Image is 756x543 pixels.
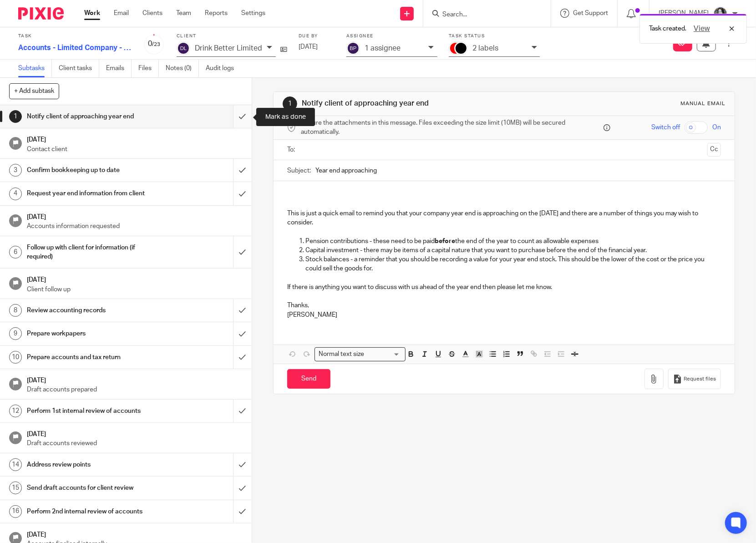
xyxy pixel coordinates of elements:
div: 10 [9,351,22,364]
span: Request files [684,376,716,383]
a: Email [114,9,129,18]
div: 12 [9,405,22,417]
p: Client follow up [27,285,243,294]
label: Subject: [287,166,311,175]
label: Due by [299,33,335,39]
a: Subtasks [18,60,52,77]
span: On [712,123,721,132]
div: 6 [9,246,22,259]
h1: Follow up with client for information (if required) [27,241,158,264]
button: Cc [707,143,721,157]
h1: Request year end information from client [27,187,158,200]
p: Pension contributions - these need to be paid the end of the year to count as allowable expenses [305,237,721,246]
img: svg%3E [177,41,190,55]
span: Normal text size [317,350,366,359]
img: svg%3E [346,41,360,55]
h1: Notify client of approaching year end [302,99,523,108]
label: Client [177,33,287,39]
p: Stock balances - a reminder that you should be recording a value for your year end stock. This sh... [305,255,721,274]
p: 1 assignee [365,44,401,52]
h1: [DATE] [27,273,243,284]
div: 14 [9,458,22,471]
h1: Address review points [27,458,158,472]
img: brodie%203%20small.jpg [713,6,728,21]
p: Contact client [27,145,243,154]
h1: Confirm bookkeeping up to date [27,163,158,177]
h1: Notify client of approaching year end [27,110,158,123]
button: Request files [668,369,721,389]
div: 4 [9,188,22,200]
div: 3 [9,164,22,177]
a: Notes (0) [166,60,199,77]
a: Files [138,60,159,77]
input: Search for option [367,350,400,359]
a: Settings [241,9,265,18]
a: Emails [106,60,132,77]
a: Clients [142,9,162,18]
p: Thanks, [287,301,721,310]
button: View [691,23,713,34]
div: 1 [283,96,297,111]
a: Work [84,9,100,18]
span: [DATE] [299,44,318,50]
label: To: [287,145,297,154]
div: Search for option [315,347,406,361]
p: [PERSON_NAME] [287,310,721,320]
h1: Send draft accounts for client review [27,481,158,495]
div: Manual email [680,100,726,107]
h1: [DATE] [27,374,243,385]
p: Drink Better Limited [195,44,262,52]
button: + Add subtask [9,83,59,99]
p: Accounts information requested [27,222,243,231]
div: 1 [9,110,22,123]
a: Client tasks [59,60,99,77]
input: Send [287,369,330,389]
p: 2 labels [472,44,498,52]
h1: [DATE] [27,210,243,222]
h1: Perform 1st internal review of accounts [27,404,158,418]
div: 8 [9,304,22,317]
label: Task [18,33,132,39]
a: Audit logs [206,60,241,77]
p: Draft accounts reviewed [27,439,243,448]
h1: [DATE] [27,427,243,439]
h1: [DATE] [27,133,243,144]
h1: Prepare workpapers [27,327,158,340]
p: Capital investment - there may be items of a capital nature that you want to purchase before the ... [305,246,721,255]
div: 16 [9,505,22,518]
a: Reports [205,9,228,18]
span: Secure the attachments in this message. Files exceeding the size limit (10MB) will be secured aut... [301,118,601,137]
h1: [DATE] [27,528,243,539]
p: If there is anything you want to discuss with us ahead of the year end then please let me know. [287,283,721,292]
label: Assignee [346,33,437,39]
p: This is just a quick email to remind you that your company year end is approaching on the [DATE] ... [287,209,721,228]
a: Team [176,9,191,18]
img: Pixie [18,7,64,20]
small: /23 [152,42,161,47]
p: Draft accounts prepared [27,385,243,394]
div: 0 [143,39,165,49]
p: Task created. [649,24,686,33]
div: 9 [9,327,22,340]
strong: before [435,238,455,244]
h1: Review accounting records [27,304,158,317]
span: Switch off [651,123,680,132]
h1: Perform 2nd internal review of accounts [27,505,158,518]
div: 15 [9,482,22,494]
h1: Prepare accounts and tax return [27,350,158,364]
